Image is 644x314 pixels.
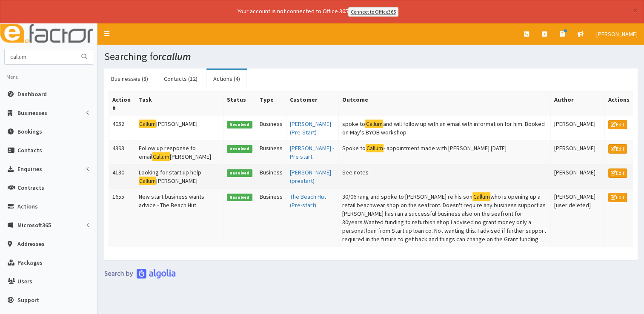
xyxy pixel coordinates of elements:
[17,221,51,229] span: Microsoft365
[109,140,135,164] td: 4393
[17,296,39,304] span: Support
[206,70,247,88] a: Actions (4)
[135,91,223,116] th: Task
[17,259,43,266] span: Packages
[157,70,204,88] a: Contacts (12)
[227,194,252,201] span: Resolved
[104,70,155,88] a: Businesses (8)
[551,91,605,116] th: Author
[339,188,551,247] td: 30/06 rang and spoke to [PERSON_NAME] re his son who is opening up a retail beachwear shop on the...
[135,116,223,140] td: [PERSON_NAME]
[109,116,135,140] td: 4052
[551,116,605,140] td: [PERSON_NAME]
[290,193,326,209] a: The Beach Hut (Pre-start)
[223,91,256,116] th: Status
[256,140,286,164] td: Business
[104,268,176,279] img: search-by-algolia-light-background.png
[162,50,191,63] i: callum
[17,90,47,98] span: Dashboard
[366,144,384,153] mark: Callum
[604,91,633,116] th: Actions
[5,49,76,64] input: Search...
[17,184,44,191] span: Contracts
[17,277,32,285] span: Users
[17,165,42,173] span: Enquiries
[290,120,331,136] a: [PERSON_NAME] (Pre-Start)
[551,188,605,247] td: [PERSON_NAME] [user deleted]
[109,188,135,247] td: 1655
[339,164,551,188] td: See notes
[551,140,605,164] td: [PERSON_NAME]
[135,140,223,164] td: Follow up response to email [PERSON_NAME]
[290,144,334,160] a: [PERSON_NAME] - Pre start
[256,116,286,140] td: Business
[472,192,490,201] mark: Callum
[339,116,551,140] td: spoke to and will follow up with an email with information for him. Booked on May's BYOB workshop.
[608,144,627,154] a: Edit
[590,23,644,45] a: [PERSON_NAME]
[109,91,135,116] th: Action #
[339,91,551,116] th: Outcome
[69,7,567,17] div: Your account is not connected to Office 365
[227,169,252,177] span: Resolved
[135,188,223,247] td: New start business wants advice - The Beach Hut
[365,120,383,128] mark: Callum
[139,120,157,128] mark: Callum
[104,51,638,62] h1: Searching for
[227,121,252,128] span: Resolved
[608,120,627,129] a: Edit
[551,164,605,188] td: [PERSON_NAME]
[256,164,286,188] td: Business
[339,140,551,164] td: Spoke to - appointment made with [PERSON_NAME] [DATE]
[17,146,42,154] span: Contacts
[286,91,338,116] th: Customer
[17,203,38,210] span: Actions
[608,193,627,202] a: Edit
[17,240,45,248] span: Addresses
[596,30,638,38] span: [PERSON_NAME]
[256,91,286,116] th: Type
[348,7,398,17] a: Connect to Office365
[290,168,331,185] a: [PERSON_NAME] (prestart)
[608,168,627,178] a: Edit
[17,109,47,117] span: Businesses
[17,128,42,135] span: Bookings
[256,188,286,247] td: Business
[227,145,252,153] span: Resolved
[633,6,638,15] button: ×
[152,152,170,161] mark: Callum
[135,164,223,188] td: Looking for start up help - [PERSON_NAME]
[139,177,157,186] mark: Callum
[109,164,135,188] td: 4130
